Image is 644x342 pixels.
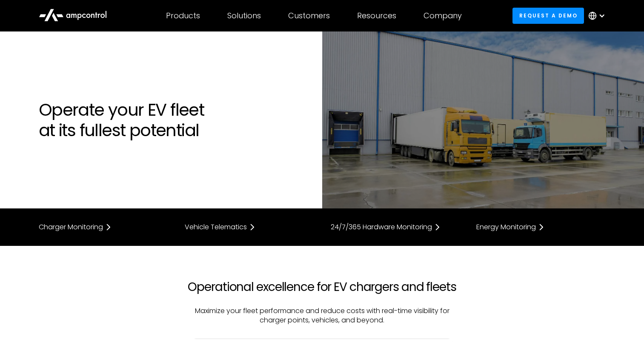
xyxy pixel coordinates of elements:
a: Vehicle Telematics [185,222,314,232]
a: 24/7/365 Hardware Monitoring [331,222,460,232]
div: Solutions [227,11,261,20]
div: Products [166,11,200,20]
div: Resources [357,11,396,20]
div: Vehicle Telematics [185,224,247,231]
div: Customers [288,11,330,20]
div: Company [424,11,462,20]
div: Energy Monitoring [476,224,536,231]
div: 24/7/365 Hardware Monitoring [331,224,432,231]
div: Charger Monitoring [39,224,103,231]
a: Charger Monitoring [39,222,168,232]
a: Energy Monitoring [476,222,605,232]
h2: Operational excellence for EV chargers and fleets [185,280,460,294]
p: Maximize your fleet performance and reduce costs with real-time visibility for charger points, ve... [185,306,460,325]
h1: Operate your EV fleet at its fullest potential [39,100,314,140]
a: Request a demo [512,8,584,23]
